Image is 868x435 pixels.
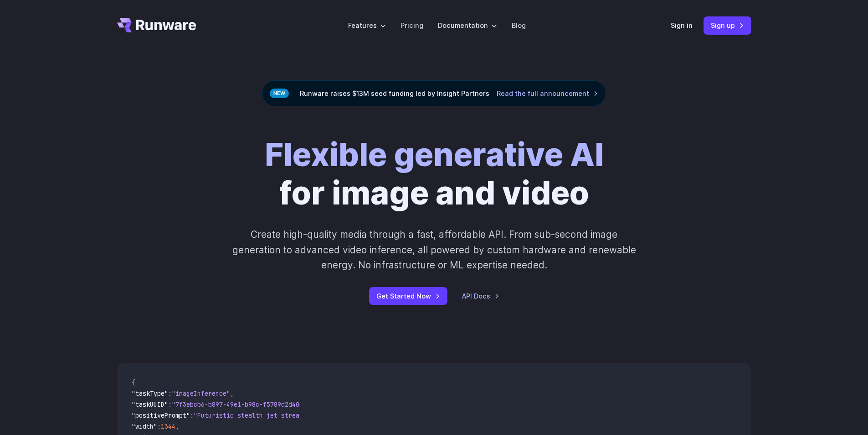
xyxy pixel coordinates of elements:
span: "imageInference" [172,389,230,398]
span: "Futuristic stealth jet streaking through a neon-lit cityscape with glowing purple exhaust" [194,411,525,419]
span: : [157,422,161,430]
div: Runware raises $13M seed funding led by Insight Partners [262,80,606,106]
span: "7f3ebcb6-b897-49e1-b98c-f5789d2d40d7" [172,400,310,409]
span: "taskUUID" [132,400,168,409]
span: "positivePrompt" [132,411,190,419]
p: Create high-quality media through a fast, affordable API. From sub-second image generation to adv... [231,227,637,273]
a: Sign in [671,20,693,31]
span: "taskType" [132,389,168,398]
a: Blog [512,20,526,31]
a: Pricing [401,20,423,31]
a: API Docs [462,291,499,301]
a: Go to / [117,18,196,32]
a: Read the full announcement [497,88,598,99]
a: Sign up [704,16,751,34]
label: Documentation [438,20,497,31]
a: Get Started Now [369,287,447,305]
span: "width" [132,422,157,430]
span: { [132,378,135,387]
strong: Flexible generative AI [265,135,604,174]
span: , [230,389,234,398]
label: Features [348,20,386,31]
span: : [168,389,172,398]
h1: for image and video [265,136,604,212]
span: : [190,411,194,419]
span: : [168,400,172,409]
span: , [175,422,179,430]
span: 1344 [161,422,175,430]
